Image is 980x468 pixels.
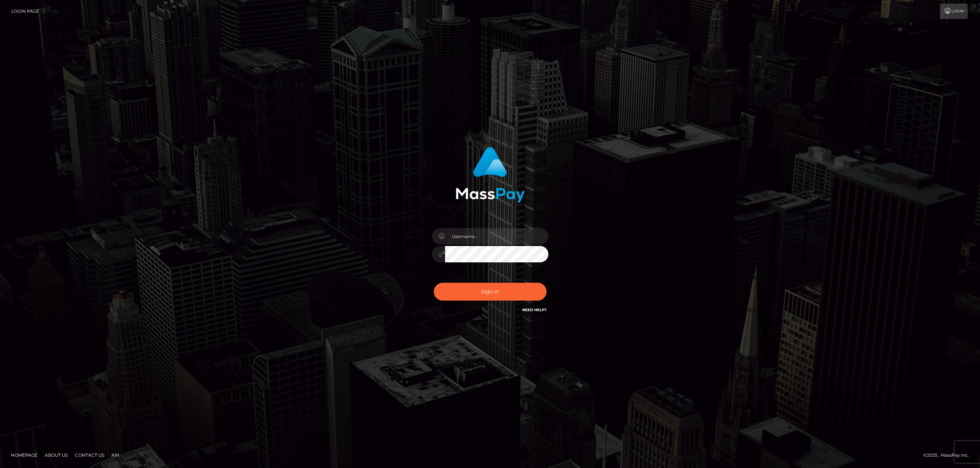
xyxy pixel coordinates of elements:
[522,308,547,312] a: Need Help?
[456,147,525,203] img: MassPay Login
[445,228,548,245] input: Username...
[923,451,975,459] div: © 2025 , MassPay Inc.
[42,449,71,461] a: About Us
[8,449,40,461] a: Homepage
[72,449,107,461] a: Contact Us
[11,4,39,19] a: Login Page
[434,283,547,301] button: Sign in
[940,4,968,19] a: Login
[108,449,122,461] a: API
